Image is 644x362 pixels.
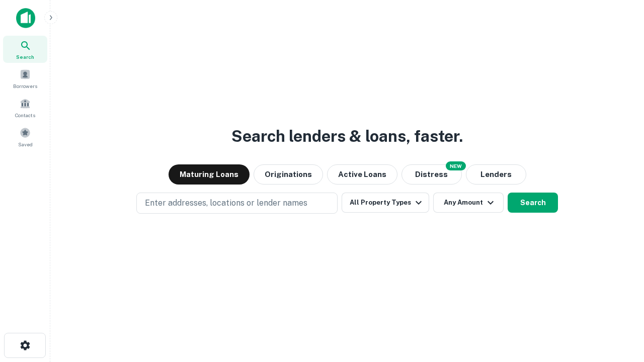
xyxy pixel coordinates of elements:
[3,94,47,121] a: Contacts
[231,124,463,148] h3: Search lenders & loans, faster.
[466,164,526,185] button: Lenders
[18,140,33,148] span: Saved
[3,123,47,150] a: Saved
[145,197,307,209] p: Enter addresses, locations or lender names
[169,164,250,185] button: Maturing Loans
[13,82,37,90] span: Borrowers
[446,161,466,170] div: NEW
[136,193,338,214] button: Enter addresses, locations or lender names
[254,164,323,185] button: Originations
[594,282,644,330] iframe: Chat Widget
[3,36,47,63] a: Search
[401,164,462,185] button: Search distressed loans with lien and other non-mortgage details.
[327,164,397,185] button: Active Loans
[3,65,47,92] a: Borrowers
[508,193,558,213] button: Search
[16,8,35,28] img: capitalize-icon.png
[342,193,429,213] button: All Property Types
[433,193,504,213] button: Any Amount
[16,53,34,61] span: Search
[15,111,35,119] span: Contacts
